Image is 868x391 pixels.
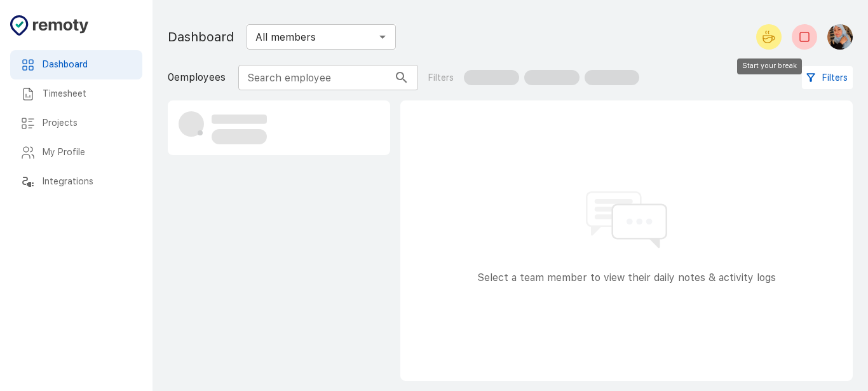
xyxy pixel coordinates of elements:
[10,50,142,79] div: Dashboard
[737,58,802,74] div: Start your break
[827,24,853,50] img: Malak Belabdi
[10,109,142,138] div: Projects
[10,79,142,109] div: Timesheet
[428,71,454,85] p: Filters
[792,24,817,50] button: Check-out
[10,167,142,196] div: Integrations
[10,138,142,167] div: My Profile
[168,70,226,85] p: 0 employees
[822,19,853,55] button: Malak Belabdi
[43,87,132,101] h6: Timesheet
[756,24,782,50] button: Start your break
[374,28,391,46] button: Open
[43,58,132,72] h6: Dashboard
[43,175,132,189] h6: Integrations
[43,146,132,160] h6: My Profile
[43,116,132,130] h6: Projects
[802,66,853,90] button: Filters
[477,270,776,285] p: Select a team member to view their daily notes & activity logs
[168,27,234,47] h1: Dashboard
